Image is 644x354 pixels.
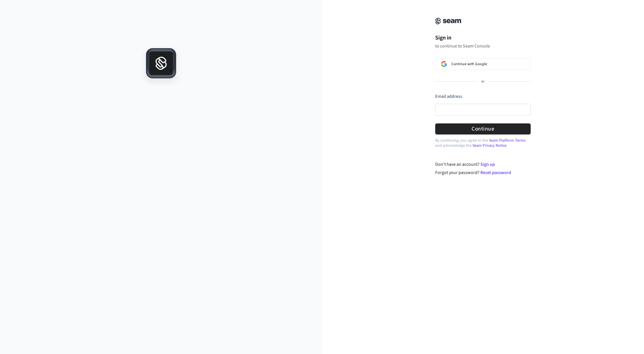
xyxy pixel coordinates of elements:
[435,43,531,49] p: to continue to Seam Console
[435,161,531,168] div: Don't have an account?
[435,138,531,148] p: By continuing, you agree to the and acknowledge the .
[441,61,447,67] img: Sign in with Google
[435,93,462,100] label: Email address
[489,138,526,143] a: Seam Platform Terms
[435,123,531,134] button: Continue
[435,34,531,42] h1: Sign in
[435,58,531,70] button: Sign in with GoogleContinue with Google
[472,143,507,148] a: Seam Privacy Notice
[481,79,485,84] p: or
[435,18,461,24] img: Seam Console
[480,169,511,176] a: Reset password
[451,62,487,66] span: Continue with Google
[435,169,531,176] div: Forgot your password?
[480,161,495,167] a: Sign up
